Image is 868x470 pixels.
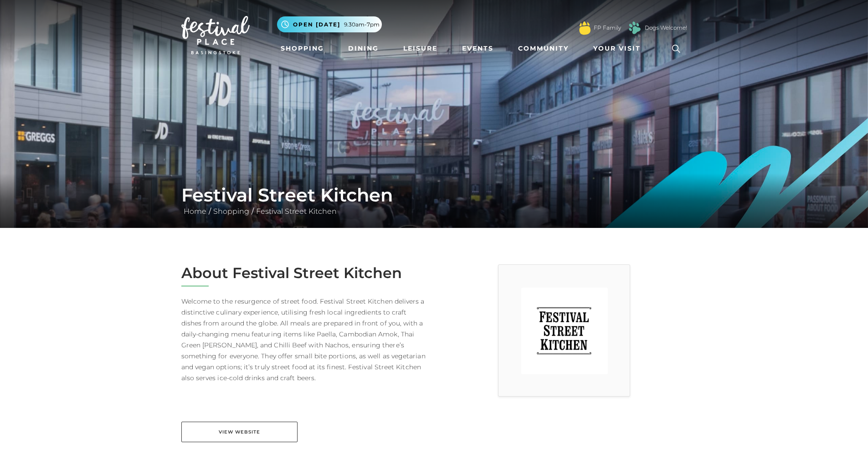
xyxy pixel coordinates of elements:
a: Shopping [277,40,328,57]
img: Festival Place Logo [181,16,250,54]
a: FP Family [594,24,621,32]
h1: Festival Street Kitchen [181,184,687,206]
h2: About Festival Street Kitchen [181,264,427,282]
a: Community [514,40,572,57]
div: / / [175,184,694,217]
a: Home [181,207,209,216]
a: Events [458,40,497,57]
a: Dining [344,40,382,57]
a: Shopping [211,207,252,216]
span: Open [DATE] [293,21,340,29]
a: View Website [181,422,298,442]
a: Leisure [400,40,441,57]
span: 9.30am-7pm [344,21,380,29]
span: Your Visit [593,44,641,53]
p: Welcome to the resurgence of street food. Festival Street Kitchen delivers a distinctive culinary... [181,296,427,383]
a: Your Visit [590,40,649,57]
a: Dogs Welcome! [645,24,687,32]
button: Open [DATE] 9.30am-7pm [277,16,382,32]
a: Festival Street Kitchen [254,207,339,216]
